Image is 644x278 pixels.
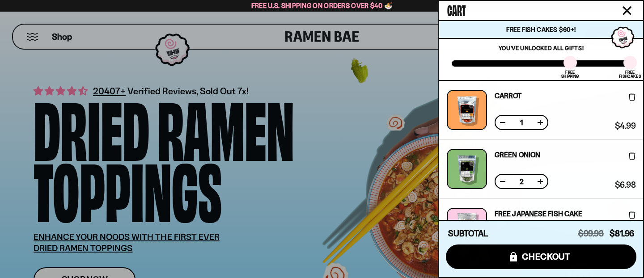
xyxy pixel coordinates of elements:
span: 2 [514,178,529,185]
button: checkout [446,244,636,269]
a: Carrot [495,92,522,99]
span: $6.98 [615,181,636,189]
a: Free Japanese Fish Cake [495,210,582,217]
button: Close cart [620,4,634,17]
span: checkout [522,252,571,261]
span: Cart [447,0,466,18]
div: Free Fishcakes [619,70,641,78]
span: $4.99 [615,122,636,130]
a: Green Onion [495,151,540,158]
span: $99.93 [578,228,604,239]
span: Free U.S. Shipping on Orders over $40 🍜 [251,1,393,10]
div: Free Shipping [561,70,579,78]
span: 1 [514,119,529,126]
span: Free Fish Cakes $60+! [506,25,576,34]
span: $81.96 [610,228,634,239]
h4: Subtotal [448,229,488,238]
p: You've unlocked all gifts! [452,44,631,51]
